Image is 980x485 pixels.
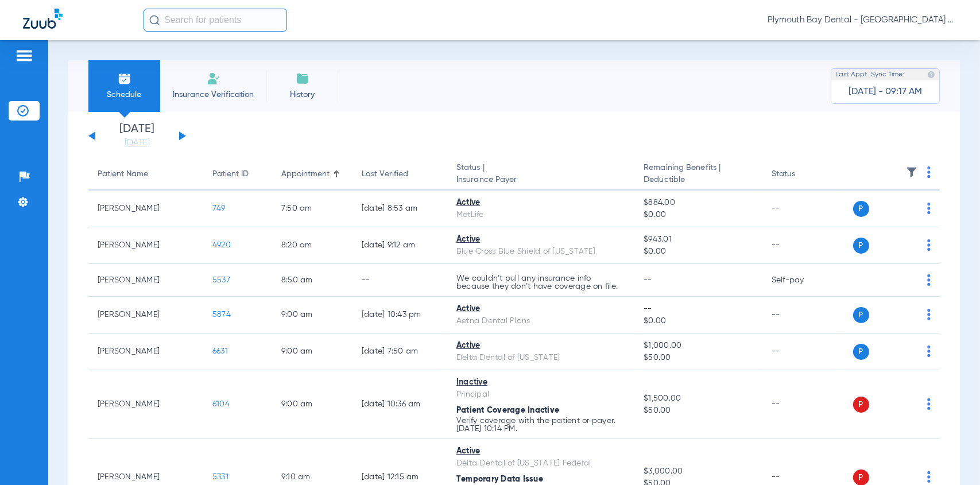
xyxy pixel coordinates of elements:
div: Active [456,197,625,209]
th: Status | [447,158,634,191]
td: 9:00 AM [272,333,353,370]
td: [DATE] 7:50 AM [353,333,447,370]
img: Search Icon [149,15,160,25]
span: History [275,89,330,100]
td: 9:00 AM [272,297,353,333]
td: [PERSON_NAME] [88,227,203,264]
img: Manual Insurance Verification [207,72,220,86]
div: Appointment [281,168,330,180]
span: $50.00 [644,405,753,417]
div: Delta Dental of [US_STATE] [456,352,625,364]
p: Verify coverage with the patient or payer. [DATE] 10:14 PM. [456,417,625,433]
span: P [853,307,869,323]
img: group-dot-blue.svg [927,346,931,357]
td: 9:00 AM [272,370,353,439]
span: 4920 [212,241,231,249]
input: Search for patients [144,9,287,32]
div: Delta Dental of [US_STATE] Federal [456,457,625,470]
span: Temporary Data Issue [456,475,543,483]
p: We couldn’t pull any insurance info because they don’t have coverage on file. [456,274,625,290]
img: group-dot-blue.svg [927,239,931,251]
td: [DATE] 9:12 AM [353,227,447,264]
div: Blue Cross Blue Shield of [US_STATE] [456,246,625,258]
span: Insurance Verification [169,89,258,100]
th: Status [762,158,840,191]
span: -- [644,303,753,315]
span: 6104 [212,400,230,408]
span: $0.00 [644,315,753,327]
span: P [853,238,869,254]
th: Remaining Benefits | [634,158,762,191]
span: $50.00 [644,352,753,364]
span: Deductible [644,174,753,186]
div: Active [456,303,625,315]
td: -- [762,191,840,227]
span: Patient Coverage Inactive [456,406,559,414]
span: $884.00 [644,197,753,209]
span: $0.00 [644,246,753,258]
span: [DATE] - 09:17 AM [849,86,922,98]
img: group-dot-blue.svg [927,274,931,286]
div: Patient Name [98,168,194,180]
div: Patient ID [212,168,249,180]
img: History [296,72,309,86]
span: P [853,344,869,360]
span: 5331 [212,473,228,481]
td: -- [762,297,840,333]
div: Active [456,234,625,246]
td: [DATE] 10:36 AM [353,370,447,439]
img: group-dot-blue.svg [927,166,931,178]
td: [PERSON_NAME] [88,297,203,333]
span: $3,000.00 [644,465,753,478]
div: Active [456,340,625,352]
span: 749 [212,204,226,212]
div: Last Verified [362,168,438,180]
div: Last Verified [362,168,408,180]
div: Patient Name [98,168,148,180]
span: Insurance Payer [456,174,625,186]
div: Active [456,445,625,457]
td: [PERSON_NAME] [88,333,203,370]
span: 5537 [212,276,230,284]
div: Patient ID [212,168,263,180]
span: $1,000.00 [644,340,753,352]
td: 7:50 AM [272,191,353,227]
span: $1,500.00 [644,393,753,405]
span: Schedule [97,89,152,100]
img: group-dot-blue.svg [927,309,931,320]
td: [PERSON_NAME] [88,370,203,439]
td: Self-pay [762,264,840,297]
div: MetLife [456,209,625,221]
div: Aetna Dental Plans [456,315,625,327]
img: hamburger-icon [15,49,33,63]
td: -- [762,370,840,439]
td: -- [353,264,447,297]
span: $943.01 [644,234,753,246]
span: $0.00 [644,209,753,221]
li: [DATE] [103,123,172,149]
td: -- [762,227,840,264]
div: Inactive [456,377,625,389]
img: group-dot-blue.svg [927,398,931,410]
td: 8:20 AM [272,227,353,264]
td: [DATE] 10:43 PM [353,297,447,333]
img: group-dot-blue.svg [927,471,931,483]
img: Zuub Logo [23,9,63,29]
span: -- [644,276,652,284]
td: 8:50 AM [272,264,353,297]
img: filter.svg [906,166,917,178]
span: 5874 [212,311,231,319]
img: group-dot-blue.svg [927,203,931,214]
td: -- [762,333,840,370]
td: [PERSON_NAME] [88,191,203,227]
span: P [853,201,869,217]
span: Last Appt. Sync Time: [835,69,904,80]
span: 6631 [212,347,228,355]
a: [DATE] [103,137,172,149]
div: Appointment [281,168,343,180]
img: last sync help info [927,71,935,79]
div: Principal [456,389,625,401]
td: [DATE] 8:53 AM [353,191,447,227]
span: Plymouth Bay Dental - [GEOGRAPHIC_DATA] Dental [768,14,957,26]
td: [PERSON_NAME] [88,264,203,297]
